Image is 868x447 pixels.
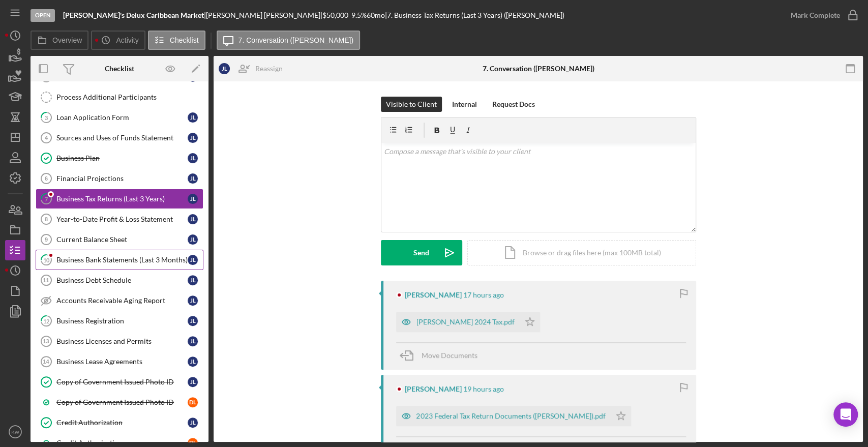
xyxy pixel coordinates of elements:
tspan: 10 [43,256,50,263]
tspan: 11 [43,277,49,283]
a: 4Sources and Uses of Funds StatementJL [36,128,203,148]
div: Reassign [255,58,283,79]
tspan: 13 [43,338,49,344]
div: D L [188,397,198,407]
div: Business Bank Statements (Last 3 Months) [56,256,188,264]
div: J L [188,356,198,367]
div: Copy of Government Issued Photo ID [56,398,188,406]
a: 10Business Bank Statements (Last 3 Months)JL [36,250,203,270]
a: 11Business Debt ScheduleJL [36,270,203,290]
div: 7. Conversation ([PERSON_NAME]) [483,65,594,73]
a: 9Current Balance SheetJL [36,229,203,250]
button: Internal [447,97,482,112]
div: Checklist [105,65,134,73]
a: 7Business Tax Returns (Last 3 Years)JL [36,189,203,209]
div: Credit Authorization [56,439,188,447]
button: Move Documents [396,343,488,368]
div: Open [31,9,55,22]
div: Accounts Receivable Aging Report [56,296,188,305]
div: J L [188,255,198,265]
button: Request Docs [487,97,540,112]
label: Checklist [170,36,199,44]
div: Mark Complete [791,5,840,25]
div: Visible to Client [386,97,437,112]
div: J L [188,418,198,428]
time: 2025-09-02 17:39 [463,291,504,299]
text: KW [11,429,19,435]
div: J L [188,153,198,163]
a: Copy of Government Issued Photo IDDL [36,392,203,412]
div: [PERSON_NAME] [405,385,462,393]
label: Activity [116,36,138,44]
div: [PERSON_NAME] [PERSON_NAME] | [206,11,322,19]
tspan: 9 [45,236,48,243]
div: J L [188,275,198,285]
div: J L [188,112,198,123]
div: 9.5 % [351,11,367,19]
tspan: 7 [45,195,48,202]
tspan: 8 [45,216,48,222]
div: [PERSON_NAME] 2024 Tax.pdf [416,318,515,326]
a: Process Additional Participants [36,87,203,107]
tspan: 3 [45,114,48,121]
button: JLReassign [214,58,293,79]
div: J L [219,63,230,74]
button: Send [381,240,462,265]
div: J L [188,234,198,245]
tspan: 14 [43,359,49,365]
button: KW [5,422,25,442]
div: Request Docs [492,97,535,112]
div: Financial Projections [56,174,188,183]
button: Mark Complete [781,5,863,25]
div: J L [188,173,198,184]
div: 60 mo [367,11,385,19]
div: [PERSON_NAME] [405,291,462,299]
div: Open Intercom Messenger [833,402,858,427]
div: J L [188,336,198,346]
div: Business Plan [56,154,188,162]
tspan: 6 [45,175,48,182]
div: J L [188,214,198,224]
div: J L [188,295,198,306]
label: 7. Conversation ([PERSON_NAME]) [238,36,353,44]
a: 3Loan Application FormJL [36,107,203,128]
button: Checklist [148,31,205,50]
div: Current Balance Sheet [56,235,188,244]
div: Process Additional Participants [56,93,203,101]
time: 2025-09-02 16:14 [463,385,504,393]
a: 14Business Lease AgreementsJL [36,351,203,372]
span: $50,000 [322,11,348,19]
a: Business PlanJL [36,148,203,168]
a: 8Year-to-Date Profit & Loss StatementJL [36,209,203,229]
div: J L [188,377,198,387]
button: 7. Conversation ([PERSON_NAME]) [217,31,360,50]
b: [PERSON_NAME]'s Delux Caribbean Market [63,11,204,19]
span: Move Documents [422,351,477,360]
div: Business Lease Agreements [56,357,188,366]
button: Visible to Client [381,97,442,112]
div: Sources and Uses of Funds Statement [56,134,188,142]
div: Year-to-Date Profit & Loss Statement [56,215,188,223]
div: Send [413,240,429,265]
div: Business Licenses and Permits [56,337,188,345]
div: 2023 Federal Tax Return Documents ([PERSON_NAME]).pdf [416,412,606,420]
div: Loan Application Form [56,113,188,122]
div: J L [188,316,198,326]
button: 2023 Federal Tax Return Documents ([PERSON_NAME]).pdf [396,406,631,426]
div: J L [188,133,198,143]
div: | 7. Business Tax Returns (Last 3 Years) ([PERSON_NAME]) [385,11,564,19]
button: Activity [91,31,145,50]
div: Business Debt Schedule [56,276,188,284]
a: Accounts Receivable Aging ReportJL [36,290,203,311]
div: | [63,11,206,19]
div: Internal [452,97,477,112]
button: Overview [31,31,88,50]
label: Overview [52,36,82,44]
div: J L [188,194,198,204]
a: Credit AuthorizationJL [36,412,203,433]
a: JL [36,67,203,87]
button: [PERSON_NAME] 2024 Tax.pdf [396,312,540,332]
tspan: 4 [45,135,48,141]
a: 12Business RegistrationJL [36,311,203,331]
div: Credit Authorization [56,419,188,427]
